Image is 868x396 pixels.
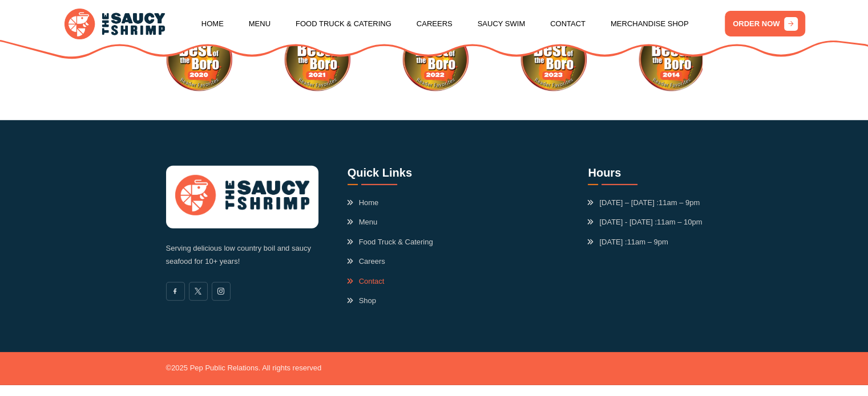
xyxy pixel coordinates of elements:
[166,242,318,268] p: Serving delicious low country boil and saucy seafood for 10+ years!
[638,26,705,93] img: Best of the Boro
[296,2,391,46] a: Food Truck & Catering
[348,256,385,267] a: Careers
[249,2,271,46] a: Menu
[588,217,702,228] span: [DATE] - [DATE] :
[348,166,439,185] h3: Quick Links
[520,26,587,93] div: 10 / 10
[201,2,224,46] a: Home
[166,362,322,375] p: © 2025 Pep Public Relations. All rights reserved
[550,2,586,46] a: Contact
[611,2,689,46] a: Merchandise Shop
[627,238,668,246] span: 11am – 9pm
[348,197,379,209] a: Home
[657,218,703,226] span: 11am – 10pm
[588,197,700,209] span: [DATE] – [DATE] :
[284,26,350,93] img: Best of the Boro
[175,175,309,215] img: logo
[659,198,700,207] span: 11am – 9pm
[588,236,668,248] span: [DATE] :
[417,2,453,46] a: Careers
[165,26,232,93] div: 7 / 10
[638,26,705,93] div: 1 / 10
[402,26,469,93] img: Best of the Boro
[284,26,350,93] div: 8 / 10
[348,236,433,248] a: Food Truck & Catering
[402,26,469,93] div: 9 / 10
[348,276,385,287] a: Contact
[64,9,165,39] img: logo
[478,2,526,46] a: Saucy Swim
[588,166,702,185] h3: Hours
[725,11,805,36] a: ORDER NOW
[348,217,378,228] a: Menu
[520,26,587,93] img: Best of the Boro
[348,295,376,307] a: Shop
[165,26,232,93] img: Best of the Boro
